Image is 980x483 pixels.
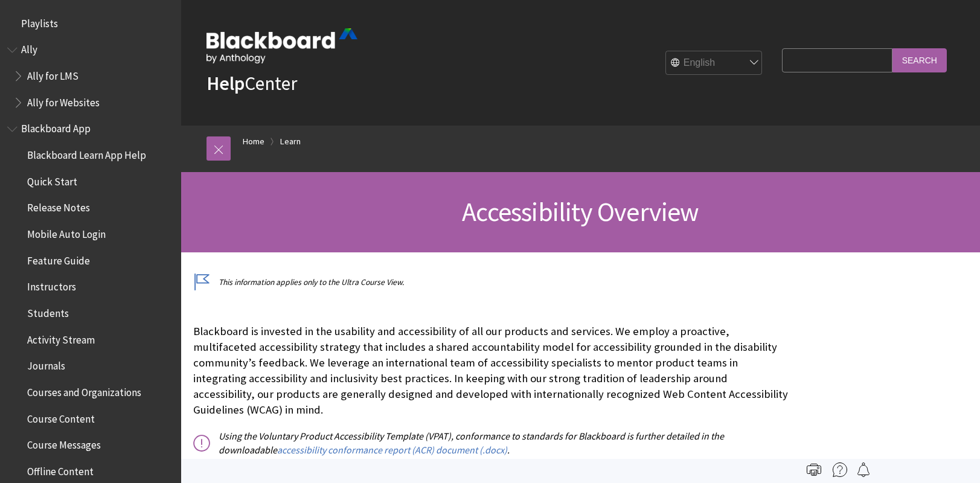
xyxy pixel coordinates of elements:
[27,92,100,109] span: Ally for Websites
[27,435,101,452] span: Course Messages
[280,134,301,149] a: Learn
[856,462,871,477] img: Follow this page
[833,462,847,477] img: More help
[277,444,507,456] a: accessibility conformance report (ACR) document (.docx)
[27,382,141,398] span: Courses and Organizations
[27,145,146,161] span: Blackboard Learn App Help
[207,28,357,63] img: Blackboard by Anthology
[27,409,95,425] span: Course Content
[27,330,95,346] span: Activity Stream
[7,40,174,113] nav: Book outline for Anthology Ally Help
[27,224,106,240] span: Mobile Auto Login
[193,429,789,456] p: Using the Voluntary Product Accessibility Template (VPAT), conformance to standards for Blackboar...
[27,66,78,82] span: Ally for LMS
[21,119,91,135] span: Blackboard App
[27,461,94,478] span: Offline Content
[27,277,76,293] span: Instructors
[207,71,245,95] strong: Help
[21,40,37,56] span: Ally
[21,13,58,30] span: Playlists
[27,303,69,319] span: Students
[807,462,821,477] img: Print
[27,171,77,188] span: Quick Start
[666,51,763,75] select: Site Language Selector
[27,198,90,214] span: Release Notes
[193,324,789,418] p: Blackboard is invested in the usability and accessibility of all our products and services. We em...
[243,134,264,149] a: Home
[207,71,297,95] a: HelpCenter
[462,195,699,228] span: Accessibility Overview
[193,277,789,288] p: This information applies only to the Ultra Course View.
[27,251,90,267] span: Feature Guide
[892,48,947,72] input: Search
[7,13,174,34] nav: Book outline for Playlists
[27,356,65,373] span: Journals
